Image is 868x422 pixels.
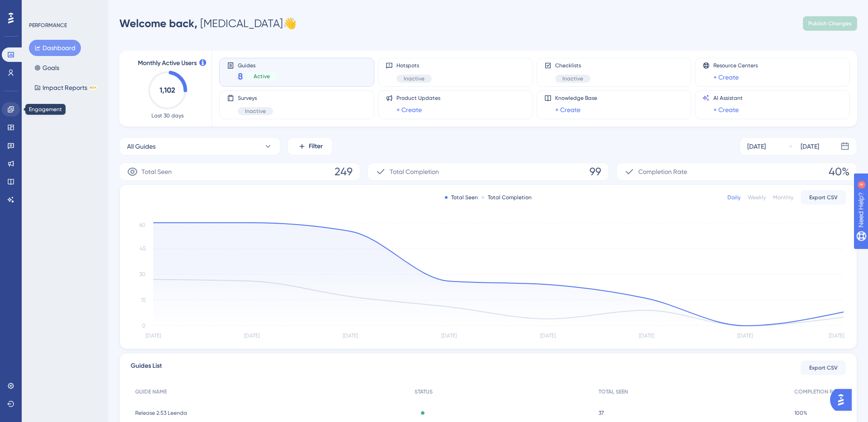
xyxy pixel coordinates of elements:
text: 1,102 [160,86,175,94]
span: Last 30 days [151,112,184,119]
span: Product Updates [396,94,440,102]
div: Monthly [773,194,793,201]
a: + Create [396,104,422,115]
div: PERFORMANCE [29,22,67,29]
span: Surveys [238,94,273,102]
span: Hotspots [396,62,432,69]
span: 249 [335,164,353,179]
button: Export CSV [801,190,846,205]
tspan: [DATE] [343,333,358,339]
span: Inactive [404,75,425,82]
span: Filter [309,141,323,152]
span: Export CSV [809,364,838,371]
span: Export CSV [809,194,838,201]
button: Dashboard [29,40,81,56]
tspan: 30 [139,271,146,277]
div: Weekly [748,194,766,201]
tspan: [DATE] [244,333,259,339]
span: Active [254,73,270,80]
div: 4 [63,5,66,12]
div: BETA [89,85,97,90]
span: 8 [238,70,243,83]
a: + Create [713,104,739,115]
button: Publish Changes [803,16,857,31]
span: 99 [590,164,601,179]
span: Need Help? [21,2,57,13]
tspan: 15 [141,297,146,303]
div: [DATE] [747,141,766,152]
span: Monthly Active Users [138,58,197,69]
span: AI Assistant [713,94,743,102]
span: TOTAL SEEN [599,388,628,395]
span: Completion Rate [638,166,687,177]
span: Checklists [555,62,590,69]
span: STATUS [415,388,433,395]
span: All Guides [127,141,156,152]
tspan: 45 [140,245,146,252]
span: Guides [238,62,277,68]
span: GUIDE NAME [135,388,167,395]
span: Inactive [245,108,266,115]
button: Filter [288,137,333,155]
div: Total Seen [445,194,478,201]
span: Total Seen [142,166,172,177]
tspan: [DATE] [737,333,753,339]
span: 40% [829,164,849,179]
div: Daily [727,194,741,201]
tspan: [DATE] [540,333,556,339]
div: [MEDICAL_DATA] 👋 [119,16,297,31]
button: Goals [29,60,65,76]
span: Release 2.53 Leenda [135,409,187,417]
tspan: [DATE] [639,333,654,339]
tspan: 0 [142,323,146,329]
a: + Create [713,72,739,83]
tspan: [DATE] [829,333,844,339]
tspan: [DATE] [146,333,161,339]
span: Welcome back, [119,17,198,30]
button: All Guides [119,137,280,155]
span: Guides List [131,361,162,375]
span: Inactive [562,75,583,82]
span: 37 [599,409,604,417]
button: Impact ReportsBETA [29,80,103,96]
iframe: UserGuiding AI Assistant Launcher [830,386,857,413]
div: [DATE] [801,141,819,152]
div: Total Completion [481,194,532,201]
tspan: [DATE] [441,333,457,339]
span: 100% [794,409,807,417]
button: Export CSV [801,361,846,375]
span: COMPLETION RATE [794,388,841,395]
a: + Create [555,104,580,115]
tspan: 60 [139,222,146,228]
span: Publish Changes [808,20,852,27]
span: Knowledge Base [555,94,597,102]
span: Resource Centers [713,62,758,69]
span: Total Completion [390,166,439,177]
